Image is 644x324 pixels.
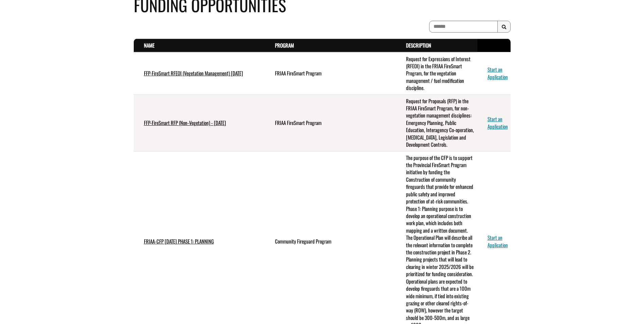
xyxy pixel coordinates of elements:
[487,234,508,248] a: Start an Application
[265,94,396,151] td: FRIAA FireSmart Program
[487,115,508,130] a: Start an Application
[396,94,477,151] td: Request for Proposals (RFP) in the FRIAA FireSmart Program, for non-vegetation management discipl...
[497,21,511,33] button: Search Results
[275,41,294,49] a: Program
[396,52,477,95] td: Request for Expressions of Interest (RFEOI) in the FRIAA FireSmart Program, for the vegetation ma...
[406,41,431,49] a: Description
[144,237,214,245] a: FRIAA-CFP [DATE] PHASE 1: PLANNING
[265,52,396,95] td: FRIAA FireSmart Program
[487,66,508,80] a: Start an Application
[144,41,154,49] a: Name
[144,69,243,77] a: FFP-FireSmart RFEOI (Vegetation Management) [DATE]
[429,21,498,33] input: To search on partial text, use the asterisk (*) wildcard character.
[134,52,265,95] td: FFP-FireSmart RFEOI (Vegetation Management) July 2025
[134,94,265,151] td: FFP-FireSmart RFP (Non-Vegetation) - July 2025
[144,119,226,126] a: FFP-FireSmart RFP (Non-Vegetation) - [DATE]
